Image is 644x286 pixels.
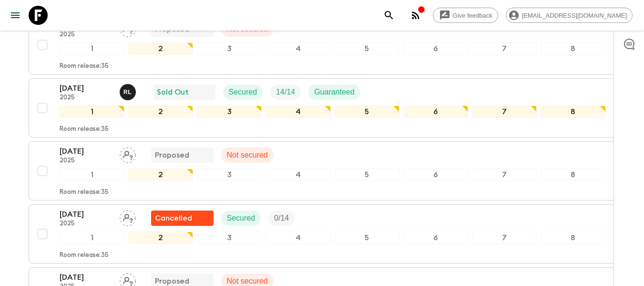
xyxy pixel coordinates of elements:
div: 8 [541,169,605,181]
a: Give feedback [433,8,498,23]
span: Assign pack leader [120,276,136,284]
div: 1 [60,42,124,55]
p: R L [123,88,132,96]
span: Assign pack leader [120,24,136,32]
p: 2025 [60,220,112,228]
p: [DATE] [60,209,112,220]
div: 5 [335,169,399,181]
span: Assign pack leader [120,150,136,158]
p: 2025 [60,94,112,102]
p: Secured [229,86,257,98]
div: Secured [223,85,263,100]
div: 3 [197,106,262,118]
div: 2 [128,106,193,118]
p: [DATE] [60,272,112,283]
span: Assign pack leader [120,213,136,221]
div: 7 [472,232,537,244]
div: [EMAIL_ADDRESS][DOMAIN_NAME] [506,8,633,23]
div: Flash Pack cancellation [151,211,214,226]
p: Not secured [227,149,268,161]
button: [DATE]2025Assign pack leaderProposedNot secured12345678Room release:35 [29,15,616,74]
button: [DATE]2025Assign pack leaderProposedNot secured12345678Room release:35 [29,141,616,201]
p: Room release: 35 [60,189,109,196]
div: Not secured [221,148,274,163]
div: 4 [266,42,330,55]
div: 8 [541,106,605,118]
div: 7 [472,169,537,181]
p: 2025 [60,31,112,39]
div: 4 [266,232,330,244]
button: menu [6,6,25,25]
div: 7 [472,42,537,55]
div: 3 [197,232,262,244]
p: Proposed [155,149,189,161]
div: 1 [60,169,124,181]
div: 3 [197,169,262,181]
div: 5 [335,106,399,118]
div: Secured [221,211,261,226]
p: Cancelled [155,212,192,224]
button: search adventures [379,6,399,25]
div: 2 [128,169,193,181]
button: [DATE]2025Assign pack leaderFlash Pack cancellationSecuredTrip Fill12345678Room release:35 [29,204,616,264]
p: Secured [227,212,256,224]
div: 6 [403,232,468,244]
div: 6 [403,169,468,181]
span: Give feedback [448,12,498,19]
div: Trip Fill [268,211,295,226]
p: Sold Out [157,86,189,98]
div: 7 [472,106,537,118]
p: [DATE] [60,146,112,157]
div: 2 [128,232,193,244]
div: 4 [266,169,330,181]
button: [DATE]2025Ryan LependySold OutSecuredTrip FillGuaranteed12345678Room release:35 [29,78,616,138]
div: 1 [60,106,124,118]
div: 6 [403,106,468,118]
button: RL [120,84,138,100]
p: 14 / 14 [276,86,295,98]
p: Room release: 35 [60,126,109,133]
p: [DATE] [60,83,112,94]
div: 5 [335,232,399,244]
p: Room release: 35 [60,252,109,259]
div: 5 [335,42,399,55]
div: 8 [541,42,605,55]
p: Room release: 35 [60,63,109,70]
div: 3 [197,42,262,55]
span: [EMAIL_ADDRESS][DOMAIN_NAME] [517,12,632,19]
div: 4 [266,106,330,118]
p: Guaranteed [314,86,355,98]
p: 0 / 14 [274,212,289,224]
p: 2025 [60,157,112,165]
div: 1 [60,232,124,244]
div: 6 [403,42,468,55]
div: 8 [541,232,605,244]
div: 2 [128,42,193,55]
div: Trip Fill [270,85,301,100]
span: Ryan Lependy [120,87,138,95]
